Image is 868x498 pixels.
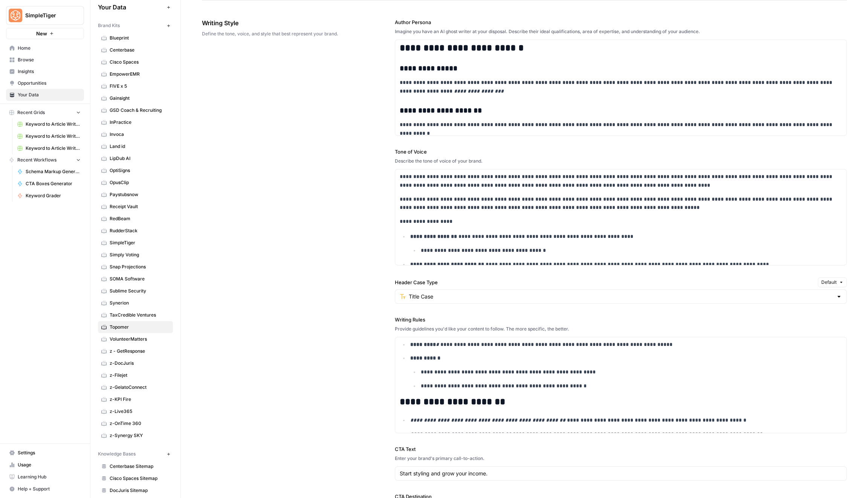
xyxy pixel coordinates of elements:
span: Help + Support [18,486,81,492]
a: Land id [98,140,173,152]
a: OptiSigns [98,164,173,177]
button: New [6,28,84,39]
div: Enter your brand's primary call-to-action. [395,455,847,462]
span: RedBeam [110,215,170,222]
div: Imagine you have an AI ghost writer at your disposal. Describe their ideal qualifications, area o... [395,28,847,35]
a: Schema Markup Generator [14,166,84,178]
span: Cisco Spaces [110,59,170,65]
span: Keyword to Article Writer (A-H) [26,121,81,128]
label: Tone of Voice [395,148,847,155]
a: Browse [6,54,84,66]
span: Simply Voting [110,251,170,258]
a: SimpleTiger [98,237,173,249]
span: VolunteerMatters [110,336,170,343]
a: Sublime Security [98,285,173,297]
span: Sublime Security [110,288,170,294]
img: SimpleTiger Logo [9,9,22,22]
a: Keyword to Article Writer (R-Z) [14,142,84,154]
a: Gainsight [98,92,173,104]
label: Writing Rules [395,316,847,323]
a: Receipt Vault [98,201,173,213]
a: Invoca [98,128,173,140]
span: Centerbase Sitemap [110,463,170,470]
a: Home [6,42,84,54]
button: Default [818,277,847,287]
label: Header Case Type [395,279,815,286]
span: Centerbase [110,47,170,53]
span: Recent Workflows [17,157,57,163]
span: FIVE x 5 [110,83,170,90]
span: OpusClip [110,179,170,186]
span: Browse [18,56,81,63]
span: Knowledge Bases [98,451,136,457]
a: Topomer [98,321,173,333]
span: Writing Style [202,18,353,27]
div: Describe the tone of voice of your brand. [395,158,847,164]
span: Receipt Vault [110,203,170,210]
span: Paystubsnow [110,191,170,198]
a: Simply Voting [98,249,173,261]
a: Learning Hub [6,471,84,483]
a: RudderStack [98,225,173,237]
span: z - GetResponse [110,348,170,355]
span: Opportunities [18,80,81,87]
div: Provide guidelines you'd like your content to follow. The more specific, the better. [395,326,847,332]
span: z-OnTime 360 [110,420,170,427]
label: CTA Text [395,445,847,453]
button: Recent Workflows [6,154,84,166]
a: Snap Projections [98,261,173,273]
a: InPractice [98,116,173,128]
span: SOMA Software [110,276,170,282]
span: z-Live365 [110,408,170,415]
span: Gainsight [110,95,170,102]
span: InPractice [110,119,170,126]
a: z-DocJuris [98,357,173,369]
span: Default [821,279,837,286]
span: Insights [18,68,81,75]
a: Opportunities [6,77,84,89]
a: Keyword Grader [14,190,84,202]
span: Recent Grids [17,109,45,116]
span: Your Data [18,91,81,98]
span: Learning Hub [18,474,81,480]
a: z-KPI Fire [98,393,173,405]
a: Insights [6,65,84,78]
span: OptiSigns [110,167,170,174]
span: GSD Coach & Recruiting [110,107,170,114]
a: VolunteerMatters [98,333,173,345]
a: z - GetResponse [98,345,173,357]
span: Land id [110,143,170,150]
a: Usage [6,459,84,471]
span: SimpleTiger [110,239,170,246]
button: Workspace: SimpleTiger [6,6,84,25]
a: RedBeam [98,213,173,225]
a: Cisco Spaces Sitemap [98,472,173,484]
span: DocJuris Sitemap [110,487,170,494]
a: Keyword to Article Writer (I-Q) [14,130,84,142]
span: Keyword to Article Writer (I-Q) [26,133,81,140]
span: z-KPI Fire [110,396,170,403]
a: TaxCredible Ventures [98,309,173,321]
a: LipDub AI [98,152,173,164]
span: RudderStack [110,227,170,234]
a: Your Data [6,89,84,101]
span: Topomer [110,324,170,330]
span: z-GelatoConnect [110,384,170,391]
a: GSD Coach & Recruiting [98,104,173,116]
span: LipDub AI [110,155,170,162]
span: SimpleTiger [25,12,71,19]
a: z-OnTime 360 [98,417,173,429]
span: Blueprint [110,35,170,41]
span: Define the tone, voice, and style that best represent your brand. [202,30,353,37]
a: Cisco Spaces [98,56,173,68]
span: z-Synergy SKY [110,432,170,439]
a: DocJuris Sitemap [98,484,173,496]
span: TaxCredible Ventures [110,312,170,318]
span: Schema Markup Generator [26,168,81,175]
a: Blueprint [98,32,173,44]
a: z-Synergy SKY [98,429,173,442]
a: EmpowerEMR [98,68,173,80]
span: Usage [18,461,81,468]
a: SOMA Software [98,273,173,285]
button: Recent Grids [6,107,84,118]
